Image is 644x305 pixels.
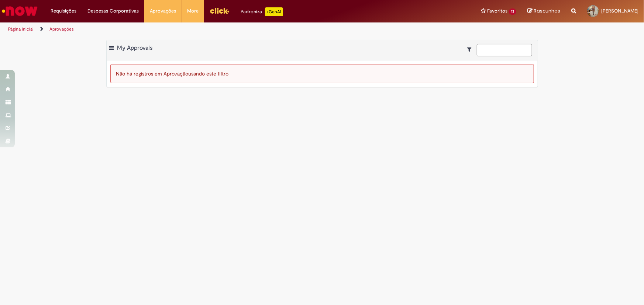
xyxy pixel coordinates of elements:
[6,22,424,36] ul: Trilhas de página
[210,5,230,16] img: click_logo_yellow_360x200.png
[110,64,534,83] div: Não há registros em Aprovação
[150,7,176,15] span: Aprovações
[487,7,507,15] span: Favoritos
[117,44,153,52] span: My Approvals
[187,7,199,15] span: More
[189,70,229,77] span: usando este filtro
[509,8,516,15] span: 13
[527,8,560,15] a: Rascunhos
[87,7,139,15] span: Despesas Corporativas
[601,8,638,14] span: [PERSON_NAME]
[241,7,283,16] div: Padroniza
[51,7,76,15] span: Requisições
[1,4,39,18] img: ServiceNow
[49,26,74,32] a: Aprovações
[265,7,283,16] p: +GenAi
[534,7,560,14] span: Rascunhos
[468,47,475,52] i: Mostrar filtros para: Suas Solicitações
[8,26,34,32] a: Página inicial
